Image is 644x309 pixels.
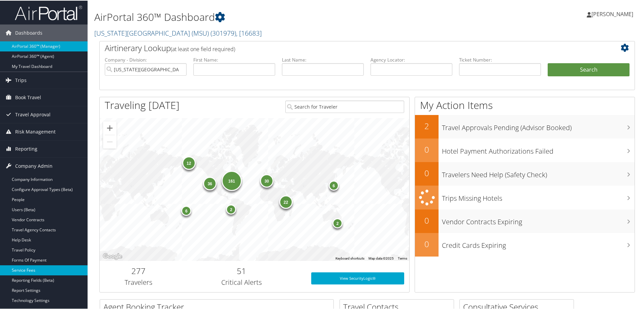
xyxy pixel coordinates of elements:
h3: Credit Cards Expiring [442,237,635,249]
button: Keyboard shortcuts [335,256,364,260]
input: Search for Traveler [285,100,404,112]
label: Ticket Number: [459,56,541,63]
div: 2 [332,218,343,228]
a: Open this area in Google Maps (opens a new window) [101,252,124,260]
h3: Critical Alerts [182,277,301,286]
span: Dashboards [15,24,42,41]
span: (at least one field required) [171,45,235,52]
a: Trips Missing Hotels [415,185,635,209]
h3: Travel Approvals Pending (Advisor Booked) [442,119,635,132]
a: 0Hotel Payment Authorizations Failed [415,138,635,161]
h1: My Action Items [415,98,635,112]
span: Risk Management [15,123,56,140]
h1: Traveling [DATE] [105,98,180,112]
span: , [ 16683 ] [236,28,262,37]
h2: 0 [415,143,439,155]
h2: 0 [415,214,439,226]
div: 12 [182,156,195,169]
label: First Name: [193,56,275,63]
h2: 277 [105,265,172,276]
h2: 0 [415,167,439,178]
button: Zoom out [103,134,117,148]
span: Map data ©2025 [368,256,394,260]
h3: Travelers [105,277,172,286]
label: Last Name: [282,56,364,63]
span: [PERSON_NAME] [591,10,633,17]
a: 0Credit Cards Expiring [415,232,635,256]
h1: AirPortal 360™ Dashboard [94,9,458,24]
img: airportal-logo.png [15,4,82,20]
span: Company Admin [15,157,53,174]
h2: 2 [415,120,439,131]
div: 2 [226,204,236,214]
h3: Trips Missing Hotels [442,190,635,202]
div: 22 [279,195,292,208]
a: [US_STATE][GEOGRAPHIC_DATA] (MSU) [94,28,262,37]
h3: Travelers Need Help (Safety Check) [442,166,635,179]
button: Zoom in [103,121,117,134]
h2: Airtinerary Lookup [105,42,585,53]
h2: 51 [182,265,301,276]
h3: Vendor Contracts Expiring [442,213,635,226]
div: 6 [328,180,339,190]
span: ( 301979 ) [211,28,236,37]
button: Search [548,63,630,76]
a: 0Vendor Contracts Expiring [415,209,635,232]
div: 30 [260,173,273,187]
a: [PERSON_NAME] [587,3,640,24]
img: Google [101,252,124,260]
h2: 0 [415,238,439,249]
span: Reporting [15,140,37,157]
span: Book Travel [15,88,41,105]
label: Agency Locator: [371,56,452,63]
div: 36 [203,176,217,190]
div: 161 [221,170,241,190]
a: View SecurityLogic® [311,272,404,284]
span: Travel Approval [15,106,51,122]
h3: Hotel Payment Authorizations Failed [442,143,635,155]
div: 6 [181,205,191,215]
a: Terms [398,256,407,260]
label: Company - Division: [105,56,187,63]
a: 2Travel Approvals Pending (Advisor Booked) [415,114,635,138]
a: 0Travelers Need Help (Safety Check) [415,161,635,185]
span: Trips [15,71,27,88]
